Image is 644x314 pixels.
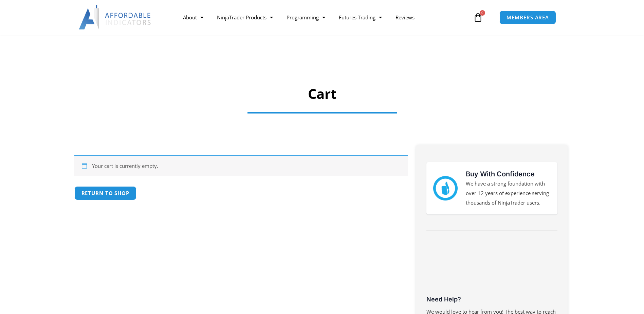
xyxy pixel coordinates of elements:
[79,5,152,30] img: LogoAI | Affordable Indicators – NinjaTrader
[466,179,551,208] p: We have a strong foundation with over 12 years of experience serving thousands of NinjaTrader users.
[507,15,549,20] span: MEMBERS AREA
[426,243,557,294] iframe: Customer reviews powered by Trustpilot
[499,11,556,24] a: MEMBERS AREA
[389,10,421,25] a: Reviews
[426,295,557,303] h3: Need Help?
[97,84,547,103] h1: Cart
[480,10,485,16] span: 0
[176,10,472,25] nav: Menu
[74,155,408,176] div: Your cart is currently empty.
[210,10,280,25] a: NinjaTrader Products
[466,169,551,179] h3: Buy With Confidence
[621,291,637,307] iframe: Intercom live chat
[463,7,493,27] a: 0
[332,10,389,25] a: Futures Trading
[74,186,137,200] a: Return to shop
[176,10,210,25] a: About
[280,10,332,25] a: Programming
[433,176,458,200] img: mark thumbs good 43913 | Affordable Indicators – NinjaTrader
